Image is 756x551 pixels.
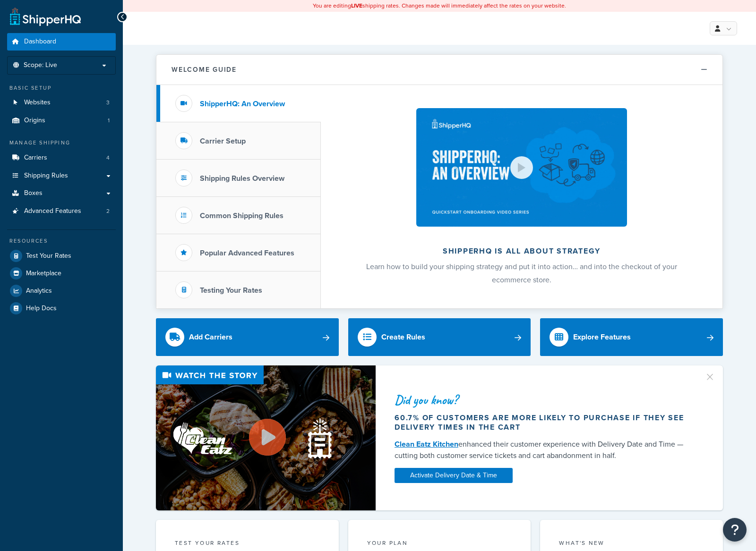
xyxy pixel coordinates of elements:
a: Clean Eatz Kitchen [395,439,458,449]
a: Analytics [7,282,116,299]
span: 4 [106,154,110,162]
a: Advanced Features2 [7,203,116,220]
a: Carriers4 [7,149,116,167]
h2: ShipperHQ is all about strategy [346,247,697,255]
span: Analytics [26,287,52,295]
li: Advanced Features [7,203,116,220]
span: Shipping Rules [24,172,68,180]
a: Create Rules [348,318,531,356]
div: Manage Shipping [7,139,116,147]
li: Carriers [7,149,116,167]
span: Dashboard [24,38,56,46]
span: 1 [108,117,110,125]
div: Create Rules [381,331,425,344]
div: enhanced their customer experience with Delivery Date and Time — cutting both customer service ti... [395,439,693,461]
h3: ShipperHQ: An Overview [200,100,285,108]
a: Help Docs [7,300,116,317]
h3: Popular Advanced Features [200,249,294,257]
a: Dashboard [7,33,116,51]
div: Test your rates [175,539,320,550]
a: Origins1 [7,112,116,129]
span: Learn how to build your shipping strategy and put it into action… and into the checkout of your e... [366,261,677,285]
span: 2 [106,207,110,215]
button: Welcome Guide [156,55,722,85]
span: Help Docs [26,305,57,313]
a: Add Carriers [156,318,339,356]
span: Origins [24,117,45,125]
a: Marketplace [7,265,116,282]
div: What's New [559,539,704,550]
span: 3 [106,99,110,107]
li: Origins [7,112,116,129]
a: Boxes [7,185,116,202]
span: Marketplace [26,270,61,278]
div: Did you know? [395,393,693,407]
span: Scope: Live [24,61,57,69]
b: LIVE [351,1,362,10]
img: ShipperHQ is all about strategy [416,108,627,227]
h3: Common Shipping Rules [200,212,283,220]
div: Basic Setup [7,84,116,92]
div: Your Plan [367,539,512,550]
a: Websites3 [7,94,116,111]
h3: Shipping Rules Overview [200,174,284,183]
a: Explore Features [540,318,723,356]
span: Carriers [24,154,47,162]
span: Advanced Features [24,207,81,215]
button: Open Resource Center [723,518,747,542]
h3: Carrier Setup [200,137,246,145]
a: Activate Delivery Date & Time [395,468,513,483]
div: Resources [7,237,116,245]
a: Test Your Rates [7,247,116,264]
span: Boxes [24,189,43,197]
img: Video thumbnail [156,365,376,510]
a: Shipping Rules [7,167,116,185]
span: Websites [24,99,51,107]
li: Websites [7,94,116,111]
h2: Welcome Guide [172,66,237,73]
div: 60.7% of customers are more likely to purchase if they see delivery times in the cart [395,413,693,432]
span: Test Your Rates [26,252,71,260]
div: Explore Features [573,331,631,344]
h3: Testing Your Rates [200,286,262,295]
div: Add Carriers [189,331,232,344]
